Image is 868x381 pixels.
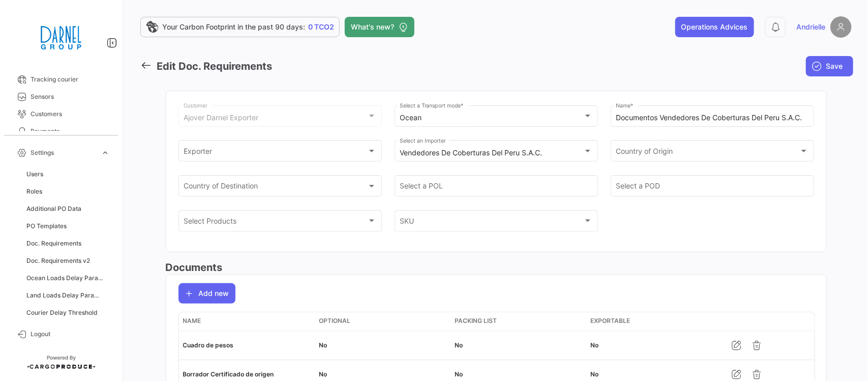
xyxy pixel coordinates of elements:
[308,22,334,32] span: 0 TCO2
[183,316,201,325] span: Name
[345,17,414,37] button: What's new?
[826,61,843,71] span: Save
[26,204,81,213] span: Additional PO Data
[675,17,754,37] button: Operations Advices
[26,256,90,265] span: Doc. Requirements v2
[183,341,311,350] div: Cuadro de pesos
[455,370,463,378] span: No
[178,283,235,304] button: Add new
[184,219,367,227] span: Select Products
[26,239,81,248] span: Doc. Requirements
[26,222,67,231] span: PO Templates
[22,219,114,234] a: PO Templates
[319,341,327,349] span: No
[806,56,853,76] button: Save
[31,330,110,339] span: Logout
[22,167,114,182] a: Users
[157,59,272,74] h3: Edit Doc. Requirements
[31,127,110,136] span: Payments
[319,370,327,378] span: No
[183,370,311,379] div: Borrador Certificado de origen
[400,148,542,157] mat-select-trigger: Vendedores De Coberturas Del Peru S.A.C.
[8,71,114,88] a: Tracking courier
[616,149,799,157] span: Country of Origin
[22,201,114,216] a: Additional PO Data
[319,316,350,325] span: Optional
[36,12,86,63] img: 2451f0e3-414c-42c1-a793-a1d7350bebbc.png
[590,341,598,349] span: No
[101,148,110,157] span: expand_more
[26,291,104,300] span: Land Loads Delay Parameters
[455,341,463,349] span: No
[162,22,305,32] span: Your Carbon Footprint in the past 90 days:
[22,270,114,286] a: Ocean Loads Delay Parameters
[184,184,367,193] span: Country of Destination
[31,75,110,84] span: Tracking courier
[184,149,367,157] span: Exporter
[166,260,827,275] h3: Documents
[400,113,422,122] mat-select-trigger: Ocean
[8,88,114,105] a: Sensors
[22,288,114,303] a: Land Loads Delay Parameters
[315,312,451,331] datatable-header-cell: Optional
[796,22,825,32] span: Andrielle
[590,370,598,378] span: No
[22,305,114,320] a: Courier Delay Threshold
[140,17,340,37] a: Your Carbon Footprint in the past 90 days:0 TCO2
[8,123,114,140] a: Payments
[8,105,114,123] a: Customers
[455,316,497,325] span: Packing List
[351,22,394,32] span: What's new?
[26,274,104,283] span: Ocean Loads Delay Parameters
[22,236,114,251] a: Doc. Requirements
[31,92,110,101] span: Sensors
[31,110,110,119] span: Customers
[184,113,258,122] mat-select-trigger: Ajover Darnel Exporter
[400,219,583,227] span: SKU
[26,187,42,196] span: Roles
[31,148,97,157] span: Settings
[590,316,630,325] span: Exportable
[830,16,852,38] img: placeholder-user.png
[26,308,98,317] span: Courier Delay Threshold
[22,184,114,199] a: Roles
[22,253,114,268] a: Doc. Requirements v2
[179,312,315,331] datatable-header-cell: Name
[586,312,722,331] datatable-header-cell: Exportable
[26,170,43,179] span: Users
[451,312,586,331] datatable-header-cell: Packing List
